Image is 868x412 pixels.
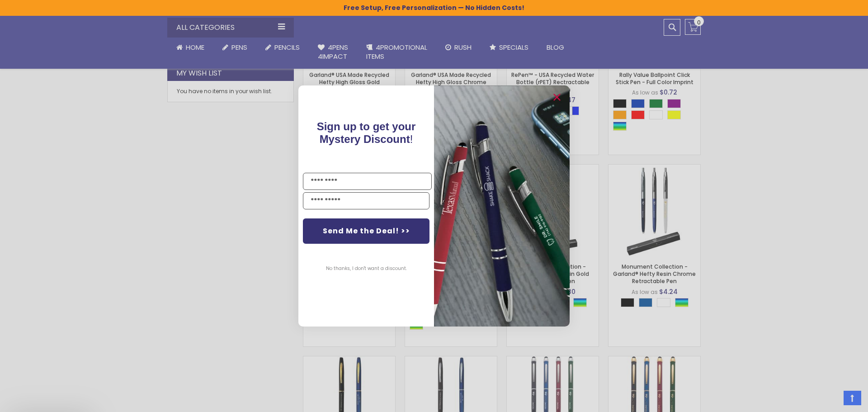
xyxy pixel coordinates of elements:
[317,120,416,145] span: Sign up to get your Mystery Discount
[317,120,416,145] span: !
[434,85,570,327] img: pop-up-image
[321,257,411,280] button: No thanks, I don't want a discount.
[303,218,429,244] button: Send Me the Deal! >>
[550,90,564,104] button: Close dialog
